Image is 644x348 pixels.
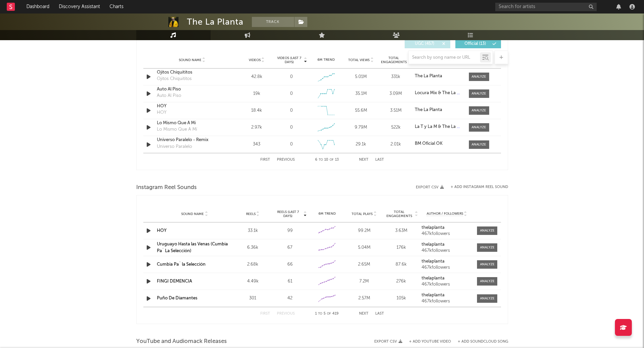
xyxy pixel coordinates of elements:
div: 0 [290,90,293,97]
div: 2.57M [347,295,381,302]
div: 0 [290,107,293,114]
a: The La Planta [415,74,462,79]
strong: thelaplanta [422,259,445,264]
div: Ojitos Chiquititos [157,76,192,82]
div: 467k followers [422,299,472,304]
strong: La T y La M & The La Planta [415,125,470,129]
div: 0 [290,141,293,148]
div: 42 [273,295,307,302]
span: of [327,312,331,315]
div: 61 [273,278,307,285]
button: Next [359,158,368,162]
div: 2.68k [236,261,270,268]
span: to [318,312,322,315]
div: 3.09M [380,90,411,97]
div: 33.1k [236,227,270,234]
span: Official ( 13 ) [460,42,491,46]
div: 6 10 13 [308,156,345,164]
a: FINGI DEMENCIA [157,279,192,284]
a: La T y La M & The La Planta [415,125,462,129]
a: Lo Mismo Que A Mí [157,120,228,127]
a: Universo Paralelo - Remix [157,137,228,143]
div: 2.01k [380,141,411,148]
a: Uruguayo Hasta las Venas (Cumbia Pa´ La Selección) [157,242,228,253]
button: Export CSV [374,340,402,344]
div: 105k [384,295,418,302]
a: Puño De Diamantes [157,296,197,300]
div: 87.6k [384,261,418,268]
div: 66 [273,261,307,268]
div: 18.4k [241,107,272,114]
div: Lo Mismo Que A Mí [157,126,197,133]
div: 19k [241,90,272,97]
div: 331k [380,74,411,80]
button: + Add SoundCloud Song [458,340,508,344]
div: + Add YouTube Video [402,340,451,344]
div: 9.79M [345,124,377,131]
div: 276k [384,278,418,285]
strong: thelaplanta [422,242,445,247]
a: Cumbia Pa` la Selección [157,262,206,267]
button: Export CSV [416,185,444,189]
strong: The La Planta [415,74,442,78]
span: Total Engagements [384,210,414,218]
button: Previous [277,312,295,316]
span: Reels (last 7 days) [273,210,303,218]
div: 7.2M [347,278,381,285]
a: Locura Mix & The La Planta & elnegrotecla_ [415,91,462,96]
div: 3.51M [380,107,411,114]
a: thelaplanta [422,293,472,298]
a: thelaplanta [422,259,472,264]
a: HOY [157,229,167,233]
div: 6.36k [236,244,270,251]
div: 0 [290,74,293,80]
button: First [260,158,270,162]
div: 3.63M [384,227,418,234]
div: + Add Instagram Reel Sound [444,185,508,189]
span: to [319,158,323,161]
a: thelaplanta [422,225,472,230]
span: Total Plays [352,212,373,216]
span: UGC ( 457 ) [409,42,440,46]
div: The La Planta [187,17,243,27]
span: Instagram Reel Sounds [136,184,197,192]
a: thelaplanta [422,276,472,281]
div: HOY [157,103,228,110]
div: 2.97k [241,124,272,131]
span: Author / Followers [427,212,463,216]
div: 301 [236,295,270,302]
strong: Locura Mix & The La Planta & elnegrotecla_ [415,91,503,95]
div: 55.6M [345,107,377,114]
a: Ojitos Chiquititos [157,69,228,76]
div: 99.2M [347,227,381,234]
div: 1 5 419 [308,310,345,318]
div: 467k followers [422,248,472,253]
strong: The La Planta [415,108,442,112]
div: 42.8k [241,74,272,80]
div: 343 [241,141,272,148]
input: Search by song name or URL [409,55,480,60]
div: 67 [273,244,307,251]
a: thelaplanta [422,242,472,247]
span: Sound Name [181,212,204,216]
div: 5.01M [345,74,377,80]
div: 29.1k [345,141,377,148]
strong: thelaplanta [422,276,445,280]
div: 0 [290,124,293,131]
button: First [260,312,270,316]
a: Auto Al Piso [157,86,228,93]
input: Search for artists [495,3,597,11]
button: UGC(457) [405,39,450,48]
span: Reels [246,212,256,216]
div: 6M Trend [310,211,344,216]
div: 522k [380,124,411,131]
button: Last [375,312,384,316]
a: The La Planta [415,108,462,112]
button: Last [375,158,384,162]
button: Official(13) [455,39,501,48]
button: Next [359,312,368,316]
div: Universo Paralelo [157,143,192,150]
